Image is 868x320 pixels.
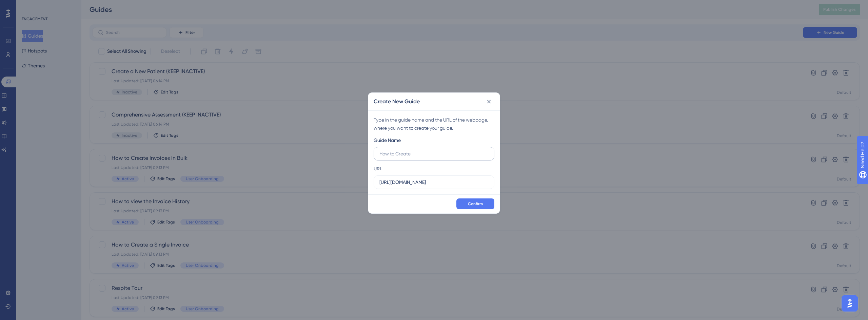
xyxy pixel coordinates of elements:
[374,136,401,144] div: Guide Name
[468,201,483,207] span: Confirm
[840,293,860,314] iframe: UserGuiding AI Assistant Launcher
[374,116,494,132] div: Type in the guide name and the URL of the webpage, where you want to create your guide.
[374,165,382,173] div: URL
[379,178,489,186] input: https://www.example.com
[379,150,489,157] input: How to Create
[374,98,420,106] h2: Create New Guide
[16,2,42,10] span: Need Help?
